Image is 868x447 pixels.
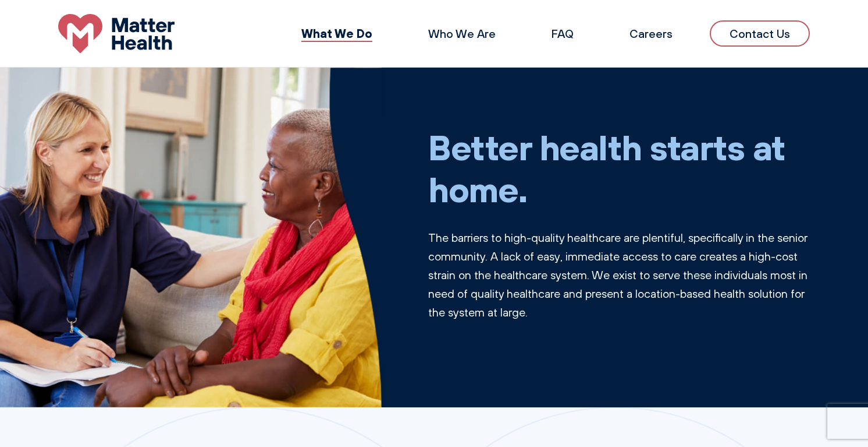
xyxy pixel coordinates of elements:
[629,26,673,41] a: Careers
[428,228,810,322] p: The barriers to high-quality healthcare are plentiful, specifically in the senior community. A la...
[301,26,372,41] a: What We Do
[428,126,810,210] h1: Better health starts at home.
[552,26,574,41] a: FAQ
[710,20,810,47] a: Contact Us
[428,26,496,41] a: Who We Are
